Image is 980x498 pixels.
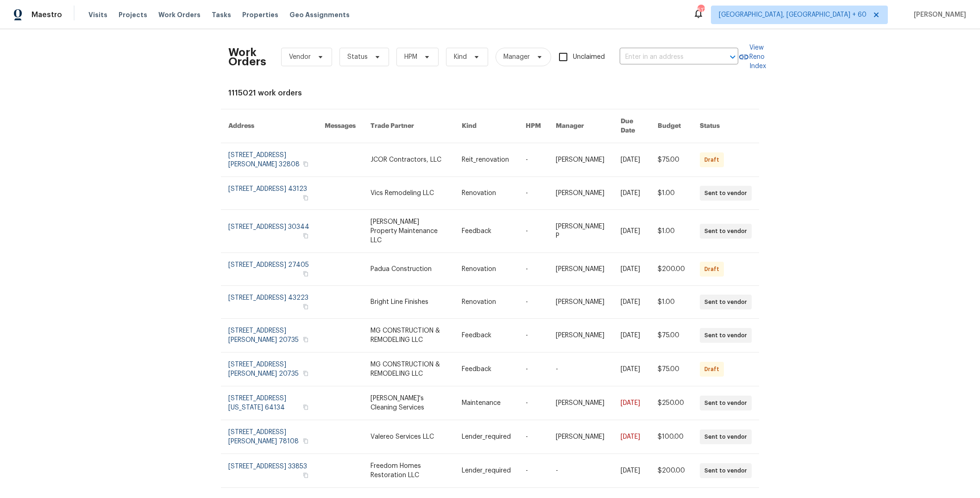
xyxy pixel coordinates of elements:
[302,403,310,411] button: Copy Address
[302,270,310,278] button: Copy Address
[363,253,454,286] td: Padua Construction
[454,386,518,420] td: Maintenance
[221,109,317,143] th: Address
[302,160,310,168] button: Copy Address
[518,319,548,353] td: -
[317,109,363,143] th: Messages
[228,88,752,98] div: 1115021 work orders
[363,210,454,253] td: [PERSON_NAME] Property Maintenance LLC
[518,177,548,210] td: -
[158,10,201,19] span: Work Orders
[454,210,518,253] td: Feedback
[518,253,548,286] td: -
[573,52,605,62] span: Unclaimed
[548,386,614,420] td: [PERSON_NAME]
[548,109,614,143] th: Manager
[302,335,310,344] button: Copy Address
[454,109,518,143] th: Kind
[518,454,548,488] td: -
[363,286,454,319] td: Bright Line Finishes
[548,454,614,488] td: -
[454,177,518,210] td: Renovation
[518,210,548,253] td: -
[363,319,454,353] td: MG CONSTRUCTION & REMODELING LLC
[518,143,548,177] td: -
[302,369,310,378] button: Copy Address
[363,353,454,386] td: MG CONSTRUCTION & REMODELING LLC
[548,253,614,286] td: [PERSON_NAME]
[719,10,867,19] span: [GEOGRAPHIC_DATA], [GEOGRAPHIC_DATA] + 60
[910,10,966,19] span: [PERSON_NAME]
[119,10,147,19] span: Projects
[548,210,614,253] td: [PERSON_NAME] P
[518,420,548,454] td: -
[302,303,310,311] button: Copy Address
[363,386,454,420] td: [PERSON_NAME]'s Cleaning Services
[697,6,704,15] div: 517
[454,253,518,286] td: Renovation
[404,52,417,62] span: HPM
[31,10,62,19] span: Maestro
[363,109,454,143] th: Trade Partner
[289,10,350,19] span: Geo Assignments
[302,232,310,240] button: Copy Address
[302,194,310,202] button: Copy Address
[548,319,614,353] td: [PERSON_NAME]
[454,52,467,62] span: Kind
[347,52,368,62] span: Status
[302,471,310,479] button: Copy Address
[518,286,548,319] td: -
[548,353,614,386] td: -
[363,143,454,177] td: JCOR Contractors, LLC
[454,353,518,386] td: Feedback
[692,109,759,143] th: Status
[228,48,266,66] h2: Work Orders
[302,437,310,445] button: Copy Address
[454,143,518,177] td: Reit_renovation
[548,420,614,454] td: [PERSON_NAME]
[363,177,454,210] td: Vics Remodeling LLC
[242,10,278,19] span: Properties
[548,143,614,177] td: [PERSON_NAME]
[454,319,518,353] td: Feedback
[726,50,739,63] button: Open
[518,109,548,143] th: HPM
[363,420,454,454] td: Valereo Services LLC
[454,454,518,488] td: Lender_required
[613,109,650,143] th: Due Date
[518,386,548,420] td: -
[363,454,454,488] td: Freedom Homes Restoration LLC
[289,52,311,62] span: Vendor
[738,43,766,71] a: View Reno Index
[88,10,107,19] span: Visits
[650,109,692,143] th: Budget
[503,52,530,62] span: Manager
[454,286,518,319] td: Renovation
[620,50,712,64] input: Enter in an address
[518,353,548,386] td: -
[548,177,614,210] td: [PERSON_NAME]
[454,420,518,454] td: Lender_required
[212,12,231,18] span: Tasks
[548,286,614,319] td: [PERSON_NAME]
